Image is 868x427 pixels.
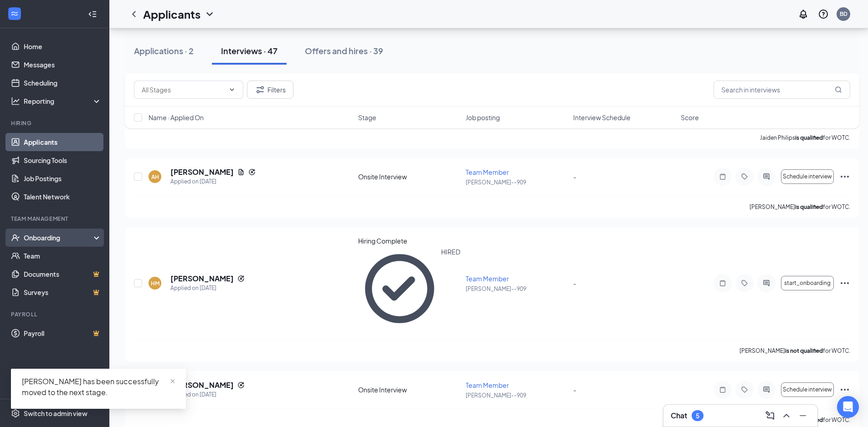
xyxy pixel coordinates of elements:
[784,280,831,286] span: start_onboarding
[24,169,102,188] a: Job Postings
[358,172,460,181] div: Onsite Interview
[835,86,842,93] svg: MagnifyingGlass
[305,45,383,56] div: Offers and hires · 39
[170,284,245,293] div: Applied on [DATE]
[739,386,750,393] svg: Tag
[466,381,509,389] span: Team Member
[10,9,19,18] svg: WorkstreamLogo
[142,85,225,95] input: All Stages
[24,133,102,151] a: Applicants
[134,45,194,56] div: Applications · 2
[783,386,832,393] span: Schedule interview
[779,408,794,423] button: ChevronUp
[358,385,460,394] div: Onsite Interview
[221,45,277,56] div: Interviews · 47
[837,396,859,418] div: Open Intercom Messenger
[11,97,20,106] svg: Analysis
[839,278,850,289] svg: Ellipses
[671,411,687,421] h3: Chat
[237,168,245,176] svg: Document
[781,382,834,397] button: Schedule interview
[24,151,102,169] a: Sourcing Tools
[11,233,20,242] svg: UserCheck
[797,410,808,421] svg: Minimize
[783,173,832,180] span: Schedule interview
[149,113,204,122] span: Name · Applied On
[24,324,102,342] a: PayrollCrown
[169,378,176,385] span: close
[717,173,728,180] svg: Note
[466,391,568,399] p: [PERSON_NAME]--909
[24,37,102,56] a: Home
[237,275,245,282] svg: Reapply
[22,376,175,398] div: [PERSON_NAME] has been successfully moved to the next stage.
[765,410,776,421] svg: ComposeMessage
[781,276,834,290] button: start_onboarding
[151,280,159,287] div: HM
[24,247,102,265] a: Team
[466,168,509,176] span: Team Member
[717,280,728,287] svg: Note
[796,408,810,423] button: Minimize
[573,386,576,394] span: -
[839,384,850,395] svg: Ellipses
[255,84,266,95] svg: Filter
[24,97,102,106] div: Reporting
[466,274,509,283] span: Team Member
[441,247,460,330] div: HIRED
[143,6,200,22] h1: Applicants
[466,113,500,122] span: Job posting
[237,381,245,389] svg: Reapply
[204,9,215,20] svg: ChevronDown
[128,9,139,20] svg: ChevronLeft
[228,86,236,93] svg: ChevronDown
[573,173,576,181] span: -
[24,74,102,92] a: Scheduling
[24,283,102,301] a: SurveysCrown
[358,247,441,330] svg: CheckmarkCircle
[88,10,97,19] svg: Collapse
[170,390,245,399] div: Applied on [DATE]
[358,113,376,122] span: Stage
[761,386,772,393] svg: ActiveChat
[739,280,750,287] svg: Tag
[170,167,234,177] h5: [PERSON_NAME]
[170,177,256,186] div: Applied on [DATE]
[795,134,823,141] b: is qualified
[151,173,159,181] div: AH
[740,347,850,355] p: [PERSON_NAME] for WOTC.
[739,173,750,180] svg: Tag
[573,279,576,287] span: -
[839,171,850,182] svg: Ellipses
[761,280,772,287] svg: ActiveChat
[714,81,850,99] input: Search in interviews
[466,178,568,186] p: [PERSON_NAME]--909
[785,347,823,354] b: is not qualified
[11,119,100,127] div: Hiring
[358,236,460,245] div: Hiring Complete
[573,113,631,122] span: Interview Schedule
[696,412,699,420] div: 5
[170,380,234,390] h5: [PERSON_NAME]
[798,9,809,20] svg: Notifications
[681,113,699,122] span: Score
[170,274,234,284] h5: [PERSON_NAME]
[466,285,568,293] p: [PERSON_NAME]--909
[24,188,102,206] a: Talent Network
[24,56,102,74] a: Messages
[24,265,102,283] a: DocumentsCrown
[760,134,850,142] p: Jaiden Philips for WOTC.
[11,310,100,318] div: Payroll
[247,81,293,99] button: Filter Filters
[24,233,94,242] div: Onboarding
[750,203,850,211] p: [PERSON_NAME] for WOTC.
[840,10,847,18] div: BD
[11,215,100,223] div: Team Management
[795,203,823,210] b: is qualified
[763,408,777,423] button: ComposeMessage
[781,410,792,421] svg: ChevronUp
[761,173,772,180] svg: ActiveChat
[248,168,256,176] svg: Reapply
[717,386,728,393] svg: Note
